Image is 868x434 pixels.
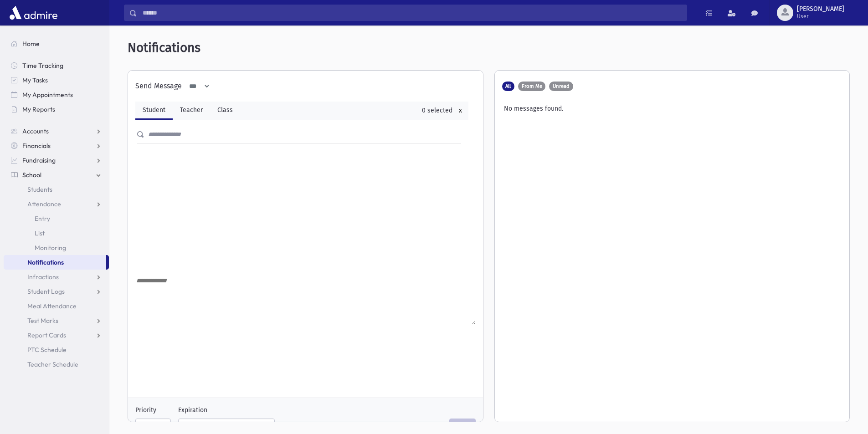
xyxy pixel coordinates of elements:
span: Notifications [27,258,64,266]
img: AdmirePro [7,4,60,22]
a: Test Marks [4,313,109,328]
span: Teacher Schedule [27,360,78,368]
label: Priority [135,405,156,415]
a: School [4,168,109,182]
a: Entry [4,211,109,226]
span: All [505,84,511,89]
span: Attendance [27,200,61,208]
span: Infractions [27,273,59,281]
span: Students [27,185,52,194]
a: Report Cards [4,328,109,342]
span: Time Tracking [22,61,63,70]
span: Home [22,40,40,48]
a: Meal Attendance [4,299,109,313]
a: My Appointments [4,87,109,102]
span: Fundraising [22,156,56,164]
a: Teacher [173,102,210,120]
span: Monitoring [35,244,66,252]
input: Search [137,5,687,21]
a: Fundraising [4,153,109,168]
a: Time Tracking [4,58,109,73]
span: School [22,171,41,179]
span: Accounts [22,127,49,135]
a: Class [210,102,240,120]
div: AdntfToShow [502,82,573,91]
span: PTC Schedule [27,346,67,354]
a: Teacher Schedule [4,357,109,372]
a: Home [4,36,109,51]
div: Send Message [135,81,182,92]
span: [PERSON_NAME] [797,5,844,13]
div: No messages found. [502,100,842,113]
a: Student Logs [4,284,109,299]
a: Students [4,182,109,197]
a: My Reports [4,102,109,117]
span: Entry [35,214,50,223]
a: Accounts [4,124,109,138]
a: Student [135,102,173,120]
button: x [456,105,465,116]
span: Test Marks [27,317,58,325]
a: Infractions [4,270,109,284]
span: My Tasks [22,76,48,84]
span: Student Logs [27,287,65,296]
span: Meal Attendance [27,302,77,310]
a: Attendance [4,197,109,211]
a: Notifications [4,255,106,270]
span: Report Cards [27,331,66,339]
a: Monitoring [4,240,109,255]
span: List [35,229,45,237]
a: List [4,226,109,240]
a: Financials [4,138,109,153]
div: 0 selected [422,106,452,115]
span: From Me [522,84,542,89]
span: My Appointments [22,91,73,99]
span: User [797,13,844,20]
label: Expiration [178,405,207,415]
span: Unread [553,84,570,89]
a: PTC Schedule [4,342,109,357]
span: My Reports [22,105,55,113]
a: My Tasks [4,73,109,87]
span: Financials [22,142,51,150]
span: Notifications [128,40,200,56]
